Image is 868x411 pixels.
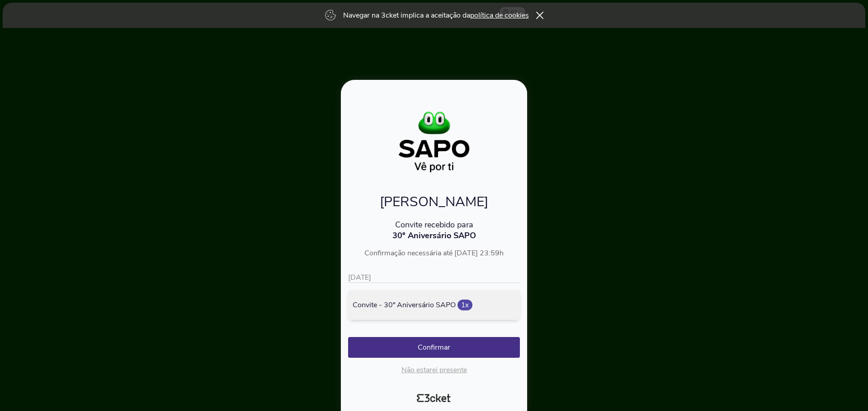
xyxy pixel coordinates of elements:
[348,272,520,283] p: [DATE]
[364,248,504,258] span: Confirmação necessária até [DATE] 23:59h
[374,108,494,175] img: ba2d631dddca4bf4a7f17f952167b283.webp
[470,10,529,20] a: política de cookies
[348,337,520,358] button: Confirmar
[348,219,520,230] p: Convite recebido para
[353,300,456,310] span: Convite - 30º Aniversário SAPO
[348,193,520,211] p: [PERSON_NAME]
[458,300,472,310] span: 1x
[343,10,529,20] p: Navegar na 3cket implica a aceitação da
[348,230,520,241] p: 30º Aniversário SAPO
[348,365,520,375] p: Não estarei presente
